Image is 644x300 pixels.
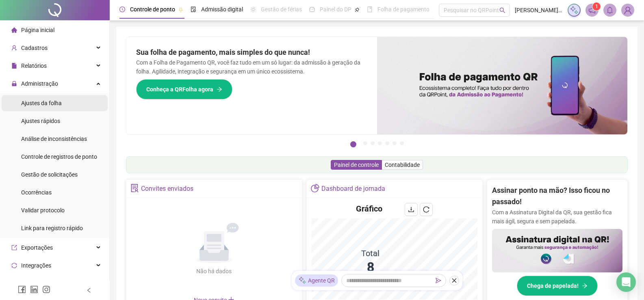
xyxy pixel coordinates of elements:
[582,283,588,289] span: arrow-right
[499,7,505,13] span: search
[136,58,367,76] p: Com a Folha de Pagamento QR, você faz tudo em um só lugar: da admissão à geração da folha. Agilid...
[21,118,60,124] span: Ajustes rápidos
[311,184,319,192] span: pie-chart
[377,37,628,134] img: banner%2F8d14a306-6205-4263-8e5b-06e9a85ad873.png
[217,86,222,92] span: arrow-right
[400,141,404,145] button: 7
[356,203,382,214] h4: Gráfico
[21,27,54,33] span: Página inicial
[517,276,598,296] button: Chega de papelada!
[141,182,193,196] div: Convites enviados
[606,6,614,14] span: bell
[86,287,92,293] span: left
[42,285,50,294] span: instagram
[21,225,83,231] span: Link para registro rápido
[378,141,382,145] button: 4
[18,285,26,294] span: facebook
[11,263,17,268] span: sync
[436,278,441,283] span: send
[201,6,243,13] span: Admissão digital
[21,80,58,87] span: Administração
[21,45,48,51] span: Cadastros
[21,189,52,196] span: Ocorrências
[592,2,601,11] sup: 1
[355,7,360,12] span: pushpin
[363,141,367,145] button: 2
[136,79,232,99] button: Conheça a QRFolha agora
[334,162,379,168] span: Painel de controle
[385,141,389,145] button: 5
[298,276,306,285] img: sparkle-icon.fc2bf0ac1784a2077858766a79e2daf3.svg
[11,81,17,86] span: lock
[492,208,622,226] p: Com a Assinatura Digital da QR, sua gestão fica mais ágil, segura e sem papelada.
[21,100,62,106] span: Ajustes da folha
[21,153,97,160] span: Controle de registros de ponto
[309,6,315,12] span: dashboard
[21,63,47,69] span: Relatórios
[191,6,196,12] span: file-done
[21,207,65,214] span: Validar protocolo
[177,267,252,276] div: Não há dados
[595,4,598,9] span: 1
[178,7,183,12] span: pushpin
[423,206,429,213] span: reload
[451,278,457,283] span: close
[21,136,87,142] span: Análise de inconsistências
[21,244,53,251] span: Exportações
[588,6,596,14] span: notification
[30,285,38,294] span: linkedin
[616,272,636,292] div: Open Intercom Messenger
[21,171,78,178] span: Gestão de solicitações
[11,27,17,33] span: home
[408,206,414,213] span: download
[136,47,367,58] h2: Sua folha de pagamento, mais simples do que nunca!
[377,6,429,13] span: Folha de pagamento
[492,185,622,208] h2: Assinar ponto na mão? Isso ficou no passado!
[385,162,420,168] span: Contabilidade
[527,281,579,290] span: Chega de papelada!
[11,63,17,69] span: file
[371,141,375,145] button: 3
[320,6,351,13] span: Painel do DP
[119,6,125,12] span: clock-circle
[261,6,302,13] span: Gestão de férias
[11,45,17,51] span: user-add
[392,141,397,145] button: 6
[295,274,338,287] div: Agente QR
[570,6,579,15] img: sparkle-icon.fc2bf0ac1784a2077858766a79e2daf3.svg
[130,6,175,13] span: Controle de ponto
[250,6,256,12] span: sun
[130,184,139,192] span: solution
[11,245,17,250] span: export
[321,182,385,196] div: Dashboard de jornada
[350,141,356,147] button: 1
[492,229,622,272] img: banner%2F02c71560-61a6-44d4-94b9-c8ab97240462.png
[21,262,51,269] span: Integrações
[515,6,563,15] span: [PERSON_NAME] contabilidade
[622,4,634,16] img: 83788
[21,280,53,287] span: Agente de IA
[367,6,373,12] span: book
[146,85,213,94] span: Conheça a QRFolha agora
